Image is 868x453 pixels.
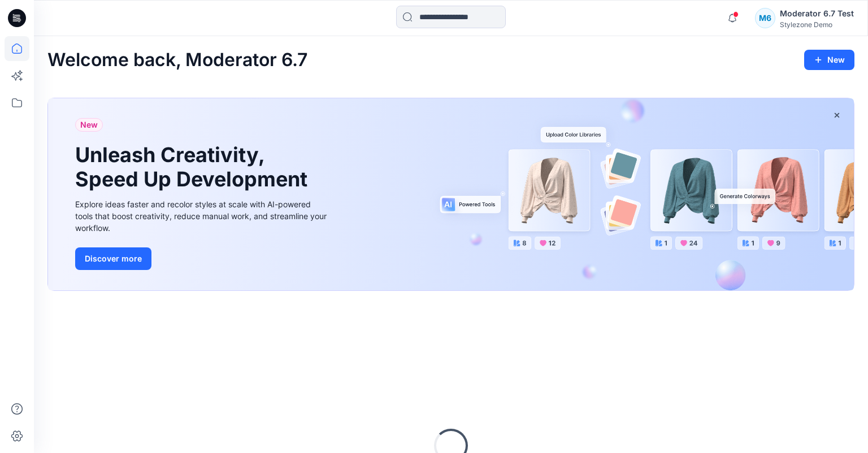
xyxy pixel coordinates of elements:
div: Explore ideas faster and recolor styles at scale with AI-powered tools that boost creativity, red... [75,198,329,234]
a: Discover more [75,247,329,270]
span: New [80,118,98,132]
button: Discover more [75,247,151,270]
div: Stylezone Demo [780,20,854,29]
button: New [804,50,854,70]
div: M6 [755,8,775,28]
h2: Welcome back, Moderator 6.7 [47,50,307,71]
div: Moderator 6.7 Test [780,7,854,20]
h1: Unleash Creativity, Speed Up Development [75,143,313,191]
